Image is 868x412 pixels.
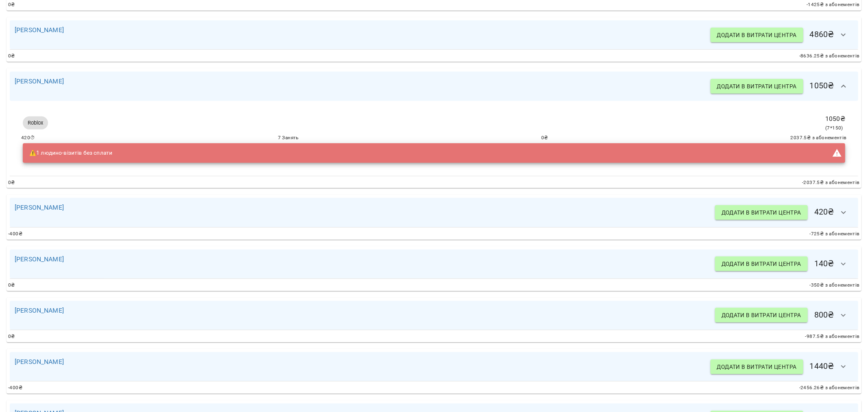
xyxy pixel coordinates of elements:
[805,333,860,341] span: -987.5 ₴ з абонементів
[8,179,15,187] span: 0 ₴
[8,281,15,289] span: 0 ₴
[715,203,853,222] h6: 420 ₴
[722,259,801,269] span: Додати в витрати центра
[722,310,801,320] span: Додати в витрати центра
[15,307,64,314] a: [PERSON_NAME]
[825,125,843,131] span: ( 7 * 150 )
[15,26,64,34] a: [PERSON_NAME]
[15,358,64,366] a: [PERSON_NAME]
[717,362,797,372] span: Додати в витрати центра
[715,254,853,274] h6: 140 ₴
[715,308,808,322] button: Додати в витрати центра
[810,230,860,238] span: -725 ₴ з абонементів
[711,359,803,374] button: Додати в витрати центра
[23,119,48,127] span: Roblox
[791,134,847,142] span: 2037.5 ₴ з абонементів
[8,1,15,9] span: 0 ₴
[807,1,860,9] span: -1425 ₴ з абонементів
[15,255,64,263] a: [PERSON_NAME]
[8,230,22,238] span: -400 ₴
[715,306,853,325] h6: 800 ₴
[278,134,299,142] span: 7 Занять
[799,384,860,392] span: -2456.26 ₴ з абонементів
[541,134,548,142] span: 0 ₴
[711,79,803,94] button: Додати в витрати центра
[21,134,35,142] span: 420 ⏱
[8,52,15,60] span: 0 ₴
[711,28,803,42] button: Додати в витрати центра
[15,204,64,211] a: [PERSON_NAME]
[722,208,801,217] span: Додати в витрати центра
[711,25,853,45] h6: 4860 ₴
[810,281,860,289] span: -350 ₴ з абонементів
[802,179,860,187] span: -2037.5 ₴ з абонементів
[711,357,853,377] h6: 1440 ₴
[717,30,797,40] span: Додати в витрати центра
[715,256,808,271] button: Додати в витрати центра
[8,333,15,341] span: 0 ₴
[717,81,797,91] span: Додати в витрати центра
[29,146,112,160] div: ⚠️ 1 людино-візитів без сплати
[715,205,808,220] button: Додати в витрати центра
[799,52,860,60] span: -8636.25 ₴ з абонементів
[711,77,853,96] h6: 1050 ₴
[15,77,64,85] a: [PERSON_NAME]
[825,114,845,124] p: 1050 ₴
[8,384,22,392] span: -400 ₴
